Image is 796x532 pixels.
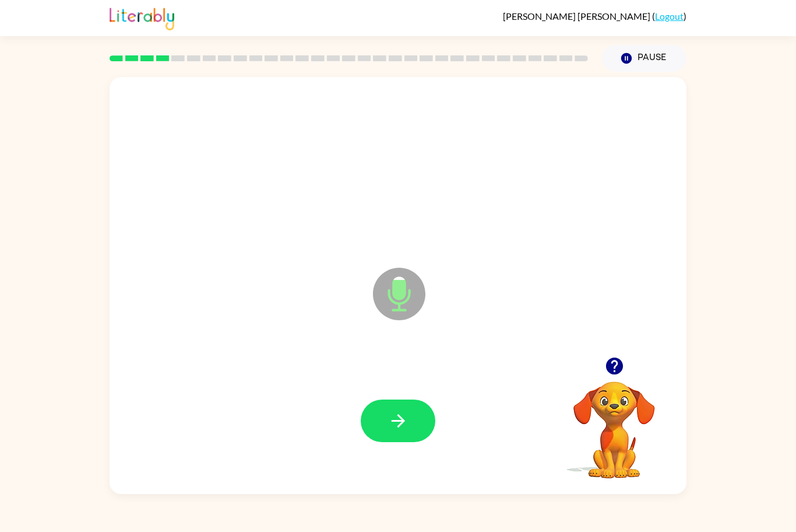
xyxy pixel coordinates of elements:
[110,5,174,30] img: Literably
[556,363,672,480] video: Your browser must support playing .mp4 files to use Literably. Please try using another browser.
[602,45,686,72] button: Pause
[503,10,652,22] span: [PERSON_NAME] [PERSON_NAME]
[655,10,684,22] a: Logout
[503,10,686,22] div: ( )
